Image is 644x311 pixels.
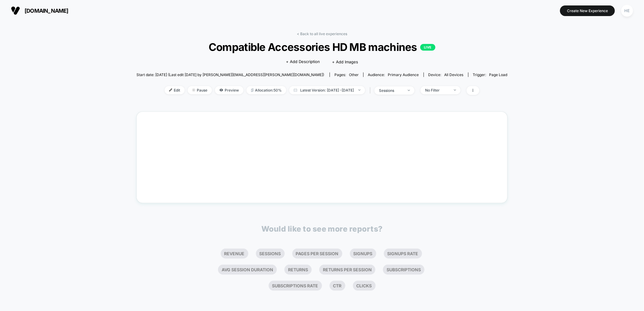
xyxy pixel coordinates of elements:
span: Latest Version: [DATE] - [DATE] [289,86,365,94]
img: rebalance [251,89,253,92]
button: [DOMAIN_NAME] [9,6,70,15]
div: Pages: [334,72,359,77]
span: + Add Description [286,59,320,65]
span: Pause [188,86,212,94]
span: Page Load [489,72,508,77]
span: Allocation: 50% [247,86,286,94]
div: HE [621,5,633,17]
span: + Add Images [332,59,358,64]
span: Primary Audience [388,72,419,77]
img: end [192,89,195,92]
li: Revenue [221,249,248,259]
div: Trigger: [473,72,508,77]
span: [DOMAIN_NAME] [25,8,69,14]
img: edit [169,89,172,92]
li: Avg Session Duration [218,265,277,275]
button: Create New Experience [560,5,615,16]
li: Subscriptions [383,265,424,275]
button: HE [619,5,635,17]
li: Signups [350,249,376,259]
li: Signups Rate [384,249,422,259]
li: Returns Per Session [319,265,375,275]
span: Edit [165,86,185,94]
li: Clicks [353,281,376,291]
a: < Back to all live experiences [297,32,347,36]
li: Ctr [330,281,345,291]
p: LIVE [420,44,435,51]
img: calendar [294,89,297,92]
span: | [368,86,374,95]
img: end [408,90,410,91]
div: Audience: [368,72,419,77]
li: Subscriptions Rate [269,281,322,291]
p: Would like to see more reports? [261,224,383,233]
img: end [454,89,456,91]
span: Device: [424,72,468,77]
span: other [349,72,359,77]
div: No Filter [425,88,449,92]
img: end [358,89,361,91]
div: sessions [379,88,403,93]
li: Pages Per Session [292,249,342,259]
img: Visually logo [11,6,20,15]
li: Sessions [256,249,285,259]
li: Returns [284,265,312,275]
span: all devices [444,72,464,77]
span: Preview [215,86,243,94]
span: Start date: [DATE] (Last edit [DATE] by [PERSON_NAME][EMAIL_ADDRESS][PERSON_NAME][DOMAIN_NAME]) [136,72,324,77]
span: Compatible Accessories HD MB machines [155,41,489,53]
